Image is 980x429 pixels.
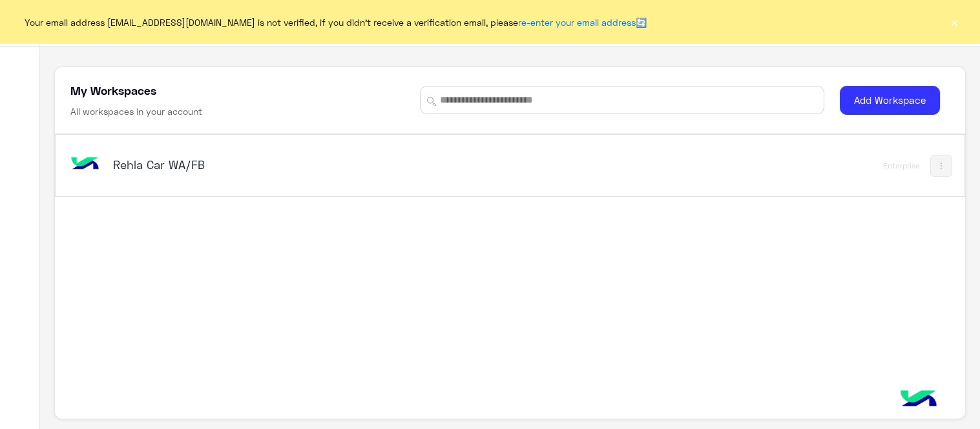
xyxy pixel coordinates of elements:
h5: My Workspaces [70,83,156,98]
button: Add Workspace [840,86,940,115]
h6: All workspaces in your account [70,105,202,118]
img: hulul-logo.png [896,377,941,423]
h5: Rehla Car WA/FB [113,157,432,172]
button: × [948,15,961,28]
div: Enterprise [883,161,920,171]
span: Your email address [EMAIL_ADDRESS][DOMAIN_NAME] is not verified, if you didn't receive a verifica... [25,15,647,29]
img: bot image [68,147,103,182]
a: re-enter your email address [518,17,636,28]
